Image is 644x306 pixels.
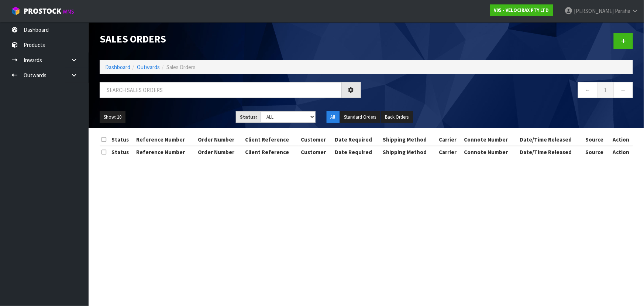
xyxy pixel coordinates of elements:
a: Dashboard [105,64,130,71]
th: Shipping Method [381,134,437,146]
th: Status [110,134,134,146]
a: ← [578,82,597,98]
input: Search sales orders [100,82,342,98]
th: Status [110,146,134,158]
th: Carrier [437,146,462,158]
button: Standard Orders [340,111,380,123]
img: cube-alt.png [11,6,20,16]
th: Source [583,134,609,146]
a: Outwards [137,64,160,71]
button: Show: 10 [100,111,125,123]
th: Client Reference [243,146,299,158]
th: Carrier [437,134,462,146]
th: Order Number [196,134,243,146]
span: Sales Orders [166,64,196,71]
th: Date/Time Released [518,146,583,158]
th: Connote Number [462,134,518,146]
th: Order Number [196,146,243,158]
th: Reference Number [134,134,196,146]
th: Date Required [333,134,381,146]
th: Customer [299,146,333,158]
strong: V05 - VELOCIRAX PTY LTD [494,7,549,13]
th: Connote Number [462,146,518,158]
span: Paraha [615,7,630,14]
th: Source [583,146,609,158]
strong: Status: [240,114,257,120]
a: V05 - VELOCIRAX PTY LTD [490,4,553,16]
th: Customer [299,134,333,146]
button: All [327,111,340,123]
span: [PERSON_NAME] [574,7,614,14]
th: Reference Number [134,146,196,158]
span: ProStock [24,6,61,16]
th: Client Reference [243,134,299,146]
th: Date Required [333,146,381,158]
button: Back Orders [381,111,413,123]
a: → [613,82,633,98]
a: 1 [597,82,614,98]
nav: Page navigation [372,82,633,100]
small: WMS [63,8,74,15]
th: Date/Time Released [518,134,583,146]
th: Shipping Method [381,146,437,158]
h1: Sales Orders [100,33,361,44]
th: Action [609,146,633,158]
th: Action [609,134,633,146]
